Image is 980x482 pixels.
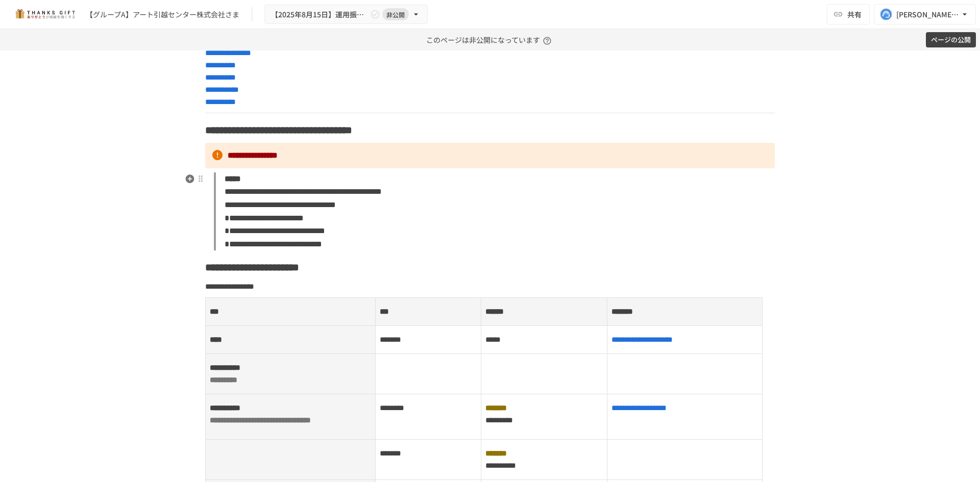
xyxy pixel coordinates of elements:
[271,8,368,21] span: 【2025年8月15日】運用振り返りミーティング
[847,9,862,20] span: 共有
[896,8,960,21] div: [PERSON_NAME][EMAIL_ADDRESS][DOMAIN_NAME]
[264,5,428,24] button: 【2025年8月15日】運用振り返りミーティング非公開
[382,9,409,20] span: 非公開
[874,4,976,24] button: [PERSON_NAME][EMAIL_ADDRESS][DOMAIN_NAME]
[827,4,870,24] button: 共有
[86,9,239,20] div: 【グループA】アート引越センター株式会社さま
[426,29,554,50] p: このページは非公開になっています
[926,32,976,48] button: ページの公開
[12,6,78,22] img: mMP1OxWUAhQbsRWCurg7vIHe5HqDpP7qZo7fRoNLXQh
